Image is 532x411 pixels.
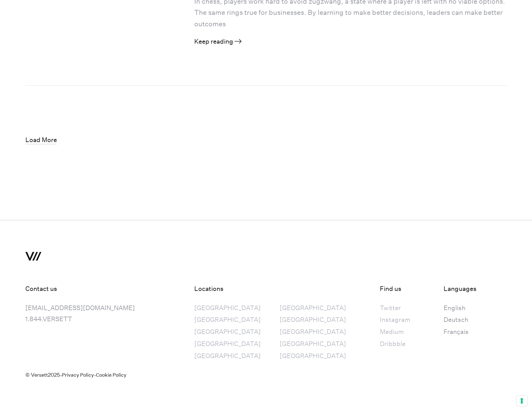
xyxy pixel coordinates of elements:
[194,314,261,326] a: [GEOGRAPHIC_DATA]
[194,326,261,338] div: [GEOGRAPHIC_DATA]
[380,326,410,338] div: Medium
[280,302,346,314] a: [GEOGRAPHIC_DATA]
[380,338,410,350] div: Dribbble
[194,302,261,314] div: [GEOGRAPHIC_DATA]
[194,338,261,350] a: [GEOGRAPHIC_DATA]
[194,326,261,338] a: [GEOGRAPHIC_DATA]
[380,302,410,314] div: Twitter
[280,338,346,350] div: [GEOGRAPHIC_DATA]
[280,338,346,350] a: [GEOGRAPHIC_DATA]
[444,314,469,326] div: Deutsch
[380,302,410,314] a: Twitter
[517,396,527,406] button: Your consent preferences for tracking technologies
[194,302,261,314] a: [GEOGRAPHIC_DATA]
[194,338,261,350] div: [GEOGRAPHIC_DATA]
[25,315,72,323] a: 1.844.VERSETT
[280,302,346,314] div: [GEOGRAPHIC_DATA]
[444,326,469,338] div: Français
[194,350,261,362] div: [GEOGRAPHIC_DATA]
[60,370,62,381] p: ·
[380,338,410,350] a: Dribbble
[280,314,346,326] a: [GEOGRAPHIC_DATA]
[380,283,444,295] div: Find us
[444,302,469,314] div: English
[380,314,410,326] div: Instagram
[94,370,96,381] p: ·
[280,350,346,362] a: [GEOGRAPHIC_DATA]
[380,326,410,338] a: Medium
[62,370,94,394] a: Privacy Policy
[25,136,57,144] button: Load More
[280,326,346,338] a: [GEOGRAPHIC_DATA]
[25,285,57,293] a: Contact us
[194,38,242,45] a: Keep reading
[194,350,261,362] a: [GEOGRAPHIC_DATA]
[280,326,346,338] div: [GEOGRAPHIC_DATA]
[444,326,469,338] a: Français
[444,314,469,326] a: Deutsch
[380,314,410,326] a: Instagram
[444,302,469,314] a: English
[194,314,261,326] div: [GEOGRAPHIC_DATA]
[280,350,346,362] div: [GEOGRAPHIC_DATA]
[194,283,380,295] div: Locations
[25,304,135,312] a: [EMAIL_ADDRESS][DOMAIN_NAME]
[96,370,127,394] a: Cookie Policy
[25,370,60,394] small: © Versett 2025
[444,283,507,295] div: Languages
[280,314,346,326] div: [GEOGRAPHIC_DATA]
